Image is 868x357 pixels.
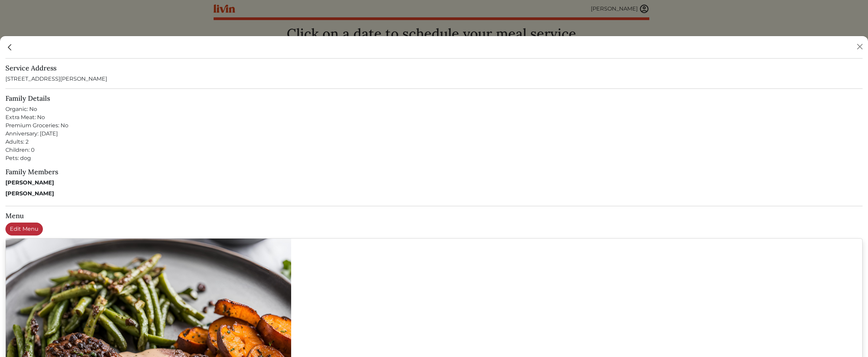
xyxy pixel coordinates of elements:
[5,223,43,236] a: Edit Menu
[854,41,865,52] button: Close
[5,113,863,121] div: Extra Meat: No
[5,212,863,220] h5: Menu
[5,121,863,130] div: Premium Groceries: No
[5,64,863,72] h5: Service Address
[5,64,863,83] div: [STREET_ADDRESS][PERSON_NAME]
[5,43,14,52] img: back_caret-0738dc900bf9763b5e5a40894073b948e17d9601fd527fca9689b06ce300169f.svg
[5,94,863,102] h5: Family Details
[5,105,863,113] div: Organic: No
[5,130,863,162] div: Anniversary: [DATE] Adults: 2 Children: 0 Pets: dog
[5,190,54,197] strong: [PERSON_NAME]
[5,179,54,186] strong: [PERSON_NAME]
[5,168,863,176] h5: Family Members
[5,42,14,51] a: Close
